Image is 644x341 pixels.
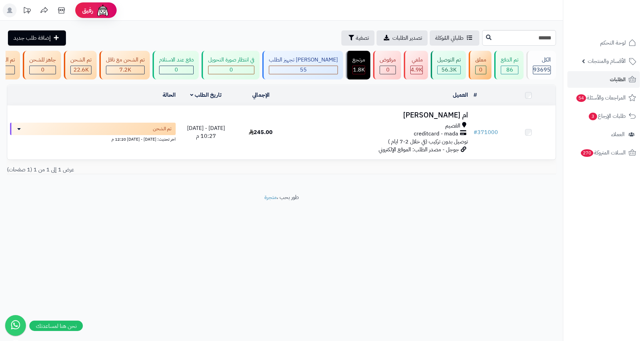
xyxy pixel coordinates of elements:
[610,75,626,84] span: الطلبات
[261,51,344,79] a: [PERSON_NAME] تجهيز الطلب 55
[187,124,225,140] span: [DATE] - [DATE] 10:27 م
[467,51,493,79] a: معلق 0
[474,128,477,136] span: #
[8,30,66,46] a: إضافة طلب جديد
[567,89,640,106] a: المراجعات والأسئلة54
[379,145,459,154] span: جوجل - مصدر الطلب: الموقع الإلكتروني
[567,144,640,161] a: السلات المتروكة270
[476,66,486,74] div: 0
[230,66,233,74] span: 0
[163,91,176,99] a: الحالة
[269,56,338,64] div: [PERSON_NAME] تجهيز الطلب
[392,34,422,42] span: تصدير الطلبات
[525,51,557,79] a: الكل93695
[567,108,640,124] a: طلبات الإرجاع3
[567,126,640,143] a: العملاء
[18,3,36,19] a: تحديثات المنصة
[252,91,270,99] a: الإجمالي
[411,66,422,74] span: 4.9K
[588,111,626,121] span: طلبات الإرجاع
[402,51,429,79] a: ملغي 4.9K
[388,138,468,146] span: توصيل بدون تركيب (في خلال 2-7 ايام )
[567,71,640,88] a: الطلبات
[580,148,626,158] span: السلات المتروكة
[175,66,178,74] span: 0
[441,66,457,74] span: 56.3K
[493,51,525,79] a: تم الدفع 86
[71,66,91,74] div: 22604
[506,66,513,74] span: 86
[576,93,626,103] span: المراجعات والأسئلة
[386,66,390,74] span: 0
[10,135,176,142] div: اخر تحديث: [DATE] - [DATE] 12:20 م
[300,66,307,74] span: 55
[453,91,468,99] a: العميل
[576,94,586,102] span: 54
[411,66,422,74] div: 4945
[153,125,172,132] span: تم الشحن
[429,51,467,79] a: تم التوصيل 56.3K
[414,130,458,138] span: creditcard - mada
[341,30,374,46] button: تصفية
[501,56,518,64] div: تم الدفع
[30,66,56,74] div: 0
[21,51,62,79] a: جاهز للشحن 0
[190,91,222,99] a: تاريخ الطلب
[410,56,423,64] div: ملغي
[475,56,486,64] div: معلق
[352,56,365,64] div: مرتجع
[70,56,91,64] div: تم الشحن
[533,66,550,74] span: 93695
[119,66,131,74] span: 7.2K
[106,66,144,74] div: 7223
[588,56,626,66] span: الأقسام والمنتجات
[74,66,89,74] span: 22.6K
[501,66,518,74] div: 86
[353,66,365,74] div: 1794
[62,51,98,79] a: تم الشحن 22.6K
[438,66,460,74] div: 56317
[372,51,402,79] a: مرفوض 0
[567,35,640,51] a: لوحة التحكم
[533,56,551,64] div: الكل
[435,34,464,42] span: طلباتي المُوكلة
[151,51,200,79] a: دفع عند الاستلام 0
[380,56,396,64] div: مرفوض
[600,38,626,48] span: لوحة التحكم
[208,66,254,74] div: 0
[437,56,461,64] div: تم التوصيل
[249,128,273,136] span: 245.00
[29,56,56,64] div: جاهز للشحن
[2,166,282,174] div: عرض 1 إلى 1 من 1 (1 صفحات)
[98,51,151,79] a: تم الشحن مع ناقل 7.2K
[597,19,637,33] img: logo-2.png
[344,51,372,79] a: مرتجع 1.8K
[581,149,593,157] span: 270
[208,56,254,64] div: في انتظار صورة التحويل
[96,3,110,17] img: ai-face.png
[611,130,625,139] span: العملاء
[159,66,193,74] div: 0
[430,30,479,46] a: طلباتي المُوكلة
[474,91,477,99] a: #
[445,122,460,130] span: القصيم
[291,111,468,119] h3: ام [PERSON_NAME]
[159,56,194,64] div: دفع عند الاستلام
[479,66,482,74] span: 0
[269,66,338,74] div: 55
[106,56,145,64] div: تم الشحن مع ناقل
[41,66,45,74] span: 0
[380,66,396,74] div: 0
[353,66,365,74] span: 1.8K
[82,6,93,15] span: رفيق
[589,113,597,120] span: 3
[474,128,498,136] a: #371000
[13,34,51,42] span: إضافة طلب جديد
[200,51,261,79] a: في انتظار صورة التحويل 0
[356,34,369,42] span: تصفية
[377,30,428,46] a: تصدير الطلبات
[264,193,277,201] a: متجرة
